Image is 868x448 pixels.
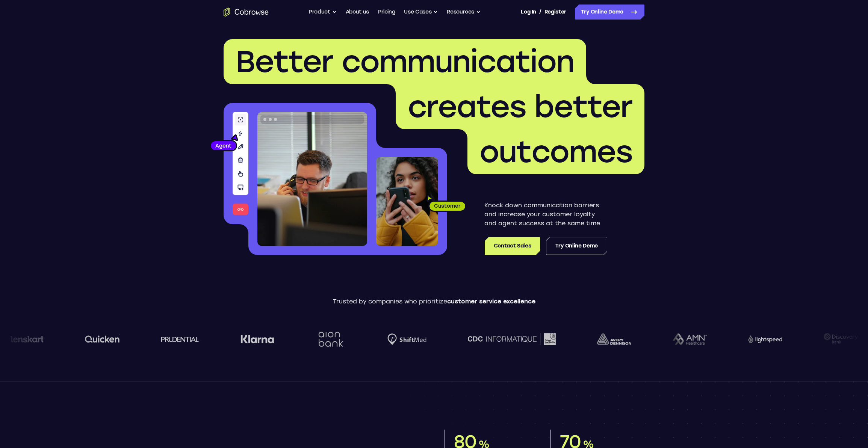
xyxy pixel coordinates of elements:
img: Aion Bank [202,324,233,354]
a: Try Online Demo [575,5,644,20]
a: Register [544,5,566,20]
span: creates better [408,89,632,125]
span: / [539,8,541,17]
p: Knock down communication barriers and increase your customer loyalty and agent success at the sam... [484,201,607,228]
img: Lightspeed [635,335,669,343]
a: Contact Sales [485,237,540,255]
button: Product [309,5,337,20]
img: avery-dennison [484,333,518,345]
a: Go to the home page [224,8,269,17]
span: customer service excellence [447,298,535,305]
img: Klarna [127,335,161,344]
a: Try Online Demo [546,237,607,255]
span: outcomes [479,134,632,170]
a: Pricing [378,5,395,20]
button: Resources [447,5,481,20]
a: Log In [521,5,536,20]
img: A customer holding their phone [376,157,438,246]
img: AMN Healthcare [559,333,593,345]
span: Better communication [236,44,574,80]
img: Shiftmed [274,333,313,345]
img: A customer support agent talking on the phone [257,112,367,246]
img: Discovery Bank [710,331,744,347]
a: About us [346,5,369,20]
img: CDC Informatique [354,333,442,345]
button: Use Cases [404,5,438,20]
